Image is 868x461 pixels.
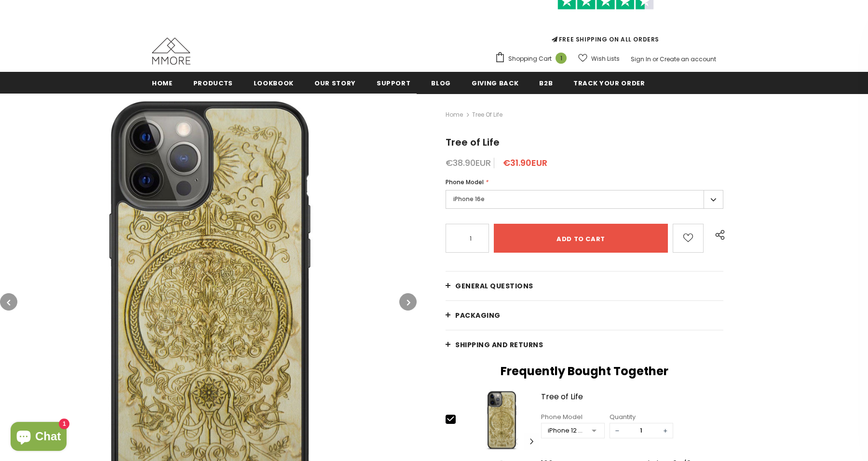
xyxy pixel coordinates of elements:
[446,301,723,330] a: PACKAGING
[446,190,723,209] label: iPhone 16e
[446,178,484,186] span: Phone Model
[610,412,673,422] div: Quantity
[152,79,173,88] span: Home
[431,72,451,94] a: Blog
[152,72,173,94] a: Home
[578,50,620,67] a: Wish Lists
[573,79,645,88] span: Track your order
[446,271,723,300] a: General Questions
[193,79,233,88] span: Products
[591,54,620,64] span: Wish Lists
[631,55,651,63] a: Sign In
[465,390,539,450] img: Tree of Life image 0
[431,79,451,88] span: Blog
[254,79,294,88] span: Lookbook
[472,72,518,94] a: Giving back
[573,72,645,94] a: Track your order
[446,330,723,359] a: Shipping and returns
[660,55,716,63] a: Create an account
[455,281,533,291] span: General Questions
[556,53,567,64] span: 1
[548,426,585,435] div: iPhone 12 Pro Max
[446,136,500,149] span: Tree of Life
[494,224,668,253] input: Add to cart
[495,10,716,35] iframe: Customer reviews powered by Trustpilot
[503,157,547,169] span: €31.90EUR
[658,423,673,438] span: +
[652,55,658,63] span: or
[539,79,553,88] span: B2B
[472,79,518,88] span: Giving back
[472,109,502,121] span: Tree of Life
[495,52,571,66] a: Shopping Cart 1
[455,311,501,320] span: PACKAGING
[314,72,356,94] a: Our Story
[446,157,491,169] span: €38.90EUR
[539,72,553,94] a: B2B
[254,72,294,94] a: Lookbook
[446,364,723,379] h2: Frequently Bought Together
[610,423,624,438] span: −
[377,79,411,88] span: support
[455,340,543,350] span: Shipping and returns
[8,422,69,453] inbox-online-store-chat: Shopify online store chat
[314,79,356,88] span: Our Story
[152,38,190,65] img: MMORE Cases
[446,109,463,121] a: Home
[377,72,411,94] a: support
[541,393,723,409] a: Tree of Life
[193,72,233,94] a: Products
[508,54,552,64] span: Shopping Cart
[541,412,605,422] div: Phone Model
